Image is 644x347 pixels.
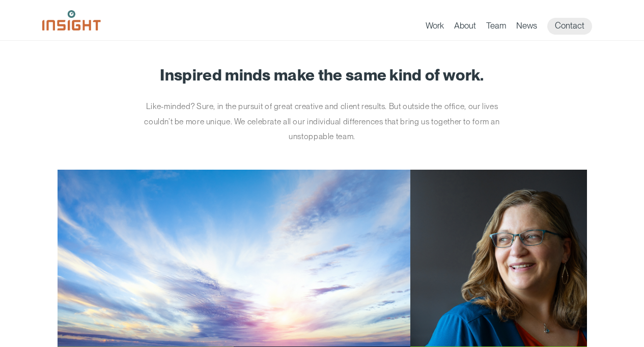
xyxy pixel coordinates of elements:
a: Contact [547,18,592,35]
a: News [516,20,537,35]
p: Like-minded? Sure, in the pursuit of great creative and client results. But outside the office, o... [131,99,513,144]
a: Jill Smith [58,170,587,346]
img: Jill Smith [410,170,587,346]
h1: Inspired minds make the same kind of work. [58,66,587,84]
a: Team [486,20,506,35]
nav: primary navigation menu [426,18,602,35]
a: About [454,20,476,35]
img: Insight Marketing Design [42,10,101,31]
a: Work [426,20,444,35]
